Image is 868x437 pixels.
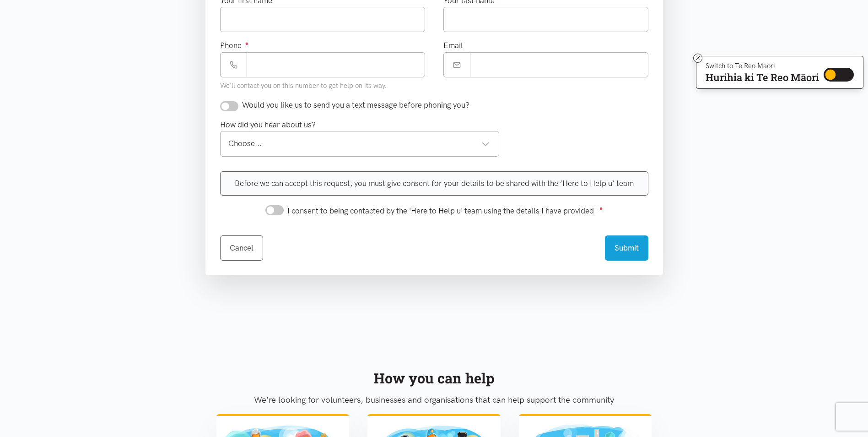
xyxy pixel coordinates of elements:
[443,39,463,52] label: Email
[247,52,425,77] input: Phone number
[599,205,603,212] sup: ●
[245,40,249,47] sup: ●
[706,63,819,69] p: Switch to Te Reo Māori
[216,393,652,407] p: We're looking for volunteers, businesses and organisations that can help support the community
[228,137,490,150] div: Choose...
[220,171,648,196] div: Before we can accept this request, you must give consent for your details to be shared with the ‘...
[220,82,387,90] small: We'll contact you on this number to get help on its way.
[220,119,316,131] label: How did you hear about us?
[220,235,263,261] a: Cancel
[706,73,819,82] p: Hurihia ki Te Reo Māori
[287,206,594,215] span: I consent to being contacted by the 'Here to Help u' team using the details I have provided
[470,52,648,77] input: Email
[216,367,652,389] div: How you can help
[605,235,648,261] button: Submit
[220,39,249,52] label: Phone
[242,100,469,109] span: Would you like us to send you a text message before phoning you?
